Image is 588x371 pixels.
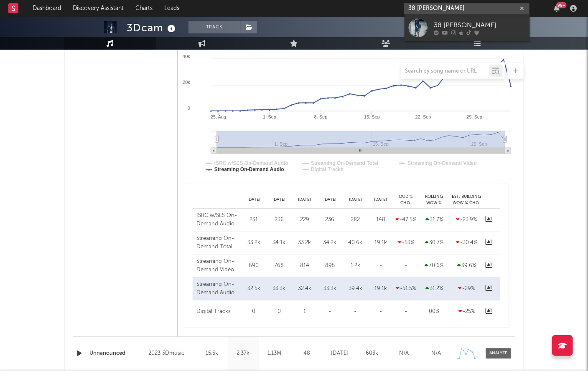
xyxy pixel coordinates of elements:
[269,308,290,316] div: 0
[421,239,448,247] div: 30.7 %
[188,21,241,33] button: Track
[294,239,316,247] div: 33.2k
[319,308,341,316] div: -
[452,308,481,316] div: -25 %
[396,285,417,293] div: -51.5 %
[319,285,341,293] div: 33.3k
[319,262,341,270] div: 895
[243,216,265,225] div: 231
[401,68,489,75] input: Search by song name or URL
[404,3,529,14] input: Search for artists
[263,115,276,120] text: 1. Sep
[452,239,481,247] div: -30.4 %
[294,216,316,225] div: 229
[394,194,419,206] div: DoD % Chg.
[343,197,368,203] div: [DATE]
[370,262,392,270] div: -
[317,197,343,203] div: [DATE]
[452,285,481,293] div: -29 %
[267,197,292,203] div: [DATE]
[358,350,386,358] div: 603k
[187,106,190,111] text: 0
[452,262,481,270] div: 39.6 %
[396,239,417,247] div: -53 %
[90,350,145,358] a: Unnanounced
[390,350,418,358] div: N/A
[370,308,392,316] div: -
[314,115,327,120] text: 8. Sep
[261,350,288,358] div: 1.13M
[450,194,484,206] div: Est. Building WoW % Chg.
[197,308,239,316] div: Digital Tracks
[197,235,239,251] div: Streaming On-Demand Total
[396,262,417,270] div: -
[319,216,341,225] div: 236
[294,285,316,293] div: 32.4k
[421,216,448,225] div: 31.7 %
[292,197,318,203] div: [DATE]
[183,80,190,85] text: 20k
[243,285,265,293] div: 32.5k
[210,115,226,120] text: 25. Aug
[294,308,316,316] div: 1
[396,308,417,316] div: -
[370,239,392,247] div: 19.1k
[197,258,239,274] div: Streaming On-Demand Video
[364,115,380,120] text: 15. Sep
[452,216,481,225] div: -23.9 %
[148,349,194,359] div: 2023 3Dmusic
[243,262,265,270] div: 690
[345,216,366,225] div: 282
[127,21,178,35] div: 3Dcam
[407,161,477,167] text: Streaming On-Demand Video
[345,239,366,247] div: 40.6k
[421,285,448,293] div: 31.2 %
[214,167,284,173] text: Streaming On-Demand Audio
[214,161,288,167] text: ISRC w/SES On-Demand Audio
[326,350,354,358] div: [DATE]
[293,350,322,358] div: 48
[241,197,267,203] div: [DATE]
[421,262,448,270] div: 70.6 %
[243,239,265,247] div: 33.2k
[269,262,290,270] div: 768
[294,262,316,270] div: 814
[368,197,394,203] div: [DATE]
[419,194,450,206] div: Rolling WoW % Chg.
[554,5,560,12] button: 99+
[345,285,366,293] div: 39.4k
[319,239,341,247] div: 34.2k
[230,350,257,358] div: 2.37k
[269,239,290,247] div: 34.1k
[434,20,526,30] div: 38 [PERSON_NAME]
[269,216,290,225] div: 236
[269,285,290,293] div: 33.3k
[556,2,567,8] div: 99 +
[423,350,451,358] div: N/A
[199,350,226,358] div: 15.5k
[311,167,344,173] text: Digital Tracks
[421,308,448,316] div: 0 0 %
[183,54,190,59] text: 40k
[345,308,366,316] div: -
[396,216,417,225] div: -47.5 %
[415,115,431,120] text: 22. Sep
[466,115,482,120] text: 29. Sep
[345,262,366,270] div: 1.2k
[370,285,392,293] div: 19.1k
[405,14,530,41] a: 38 [PERSON_NAME]
[197,281,239,297] div: Streaming On-Demand Audio
[197,212,239,228] div: ISRC w/SES On-Demand Audio
[243,308,265,316] div: 0
[370,216,392,225] div: 148
[311,161,378,167] text: Streaming On-Demand Total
